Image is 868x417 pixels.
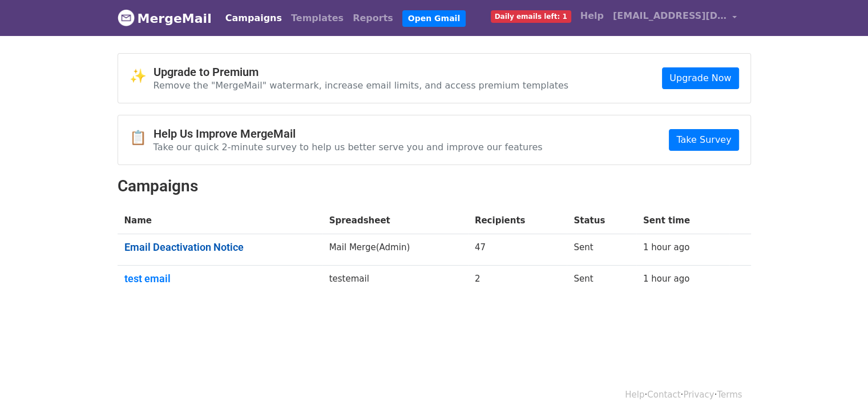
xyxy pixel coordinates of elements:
[567,265,636,296] td: Sent
[683,390,714,400] a: Privacy
[643,274,689,284] a: 1 hour ago
[322,207,468,234] th: Spreadsheet
[322,234,468,266] td: Mail Merge(Admin)
[486,5,576,27] a: Daily emails left: 1
[625,390,644,400] a: Help
[130,130,154,146] span: 📋
[717,390,742,400] a: Terms
[154,141,543,153] p: Take our quick 2-minute survey to help us better serve you and improve our features
[118,6,212,30] a: MergeMail
[348,7,398,30] a: Reports
[643,242,689,252] a: 1 hour ago
[402,10,466,27] a: Open Gmail
[608,5,742,31] a: [EMAIL_ADDRESS][DOMAIN_NAME]
[669,129,738,151] a: Take Survey
[491,10,571,23] span: Daily emails left: 1
[468,207,567,234] th: Recipients
[124,272,316,285] a: test email
[468,234,567,266] td: 47
[662,67,738,89] a: Upgrade Now
[154,79,569,91] p: Remove the "MergeMail" watermark, increase email limits, and access premium templates
[286,7,348,30] a: Templates
[154,65,569,79] h4: Upgrade to Premium
[613,9,727,23] span: [EMAIL_ADDRESS][DOMAIN_NAME]
[811,362,868,417] iframe: Chat Widget
[567,234,636,266] td: Sent
[567,207,636,234] th: Status
[322,265,468,296] td: testemail
[118,177,751,196] h2: Campaigns
[118,9,135,26] img: MergeMail logo
[468,265,567,296] td: 2
[647,390,680,400] a: Contact
[576,5,608,27] a: Help
[130,68,154,85] span: ✨
[154,127,543,141] h4: Help Us Improve MergeMail
[221,7,286,30] a: Campaigns
[636,207,730,234] th: Sent time
[118,207,322,234] th: Name
[124,241,316,254] a: Email Deactivation Notice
